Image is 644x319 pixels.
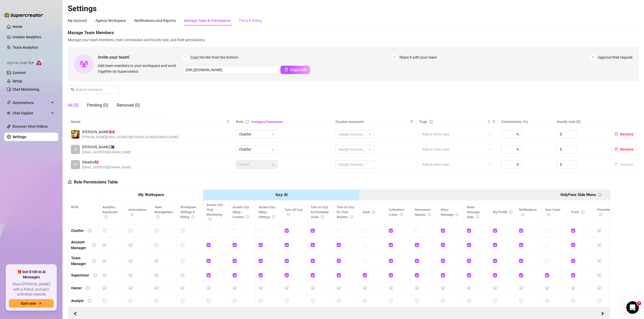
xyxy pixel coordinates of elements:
span: info-circle [428,213,431,216]
span: Share it with your team [399,54,437,60]
div: Owner [71,285,82,291]
span: JE [73,146,78,152]
span: filter [491,118,497,126]
h5: Role Permissions Table [68,179,118,185]
a: Creator Analytics [12,33,54,41]
div: Analyst [71,298,84,304]
span: info-circle [599,213,602,216]
span: filter [492,120,496,123]
button: Scroll Forward [71,309,79,318]
span: Automations [128,208,146,217]
th: Role [68,190,99,224]
div: Agency Workspace [95,18,126,23]
span: Automations [12,99,49,107]
span: Workspace Settings & Billing [180,205,196,219]
span: Copy Link [290,68,306,72]
span: Mass Message [441,208,459,217]
th: Name [68,117,233,127]
span: Remove [620,132,634,136]
span: Manage your team members, their commission and hourly rate, and their permissions. [68,37,639,43]
span: info-circle [92,243,96,247]
span: Collections (Lists) [389,208,404,217]
span: My Profile [493,210,512,214]
span: [PERSON_NAME] 🇨🇦 [82,129,178,135]
span: info-circle [157,215,160,218]
strong: My Workspace [138,192,164,197]
span: info-circle [246,215,249,218]
img: Chat Copilot [7,111,10,115]
span: Mass Message Stats [467,205,479,219]
button: Scroll Backward [598,309,607,318]
a: Chat Monitoring [12,87,39,91]
span: Disconnect Session [415,208,431,217]
iframe: Intercom live chat [626,301,639,314]
div: Plans & Billing [239,18,262,23]
a: Discover Viral Videos [12,124,48,128]
span: info-circle [521,213,524,216]
button: Remove [612,146,636,152]
th: Hourly rate ($) [554,117,609,127]
span: right [601,312,604,315]
span: Izzy AI Chatter [7,61,34,66]
div: My Account [68,18,87,23]
span: Add team members to your workspace and work together on Supercreator. [98,63,180,74]
span: Approve their request [598,54,633,60]
span: Name [71,119,226,125]
span: info-circle [130,213,134,216]
span: team [368,133,372,136]
span: info-circle [92,259,96,263]
div: All (3) [68,102,79,108]
a: Team Analytics [12,45,38,50]
span: Creator accounts [335,119,408,125]
span: filter [409,118,414,126]
span: Turn on Izzy for Time Wasters [337,205,354,219]
a: Content [12,71,26,75]
span: Owner [239,161,274,168]
span: 2 [392,54,397,60]
span: info-circle [321,215,324,218]
div: Chatter [71,228,84,234]
span: info-circle [372,211,375,214]
div: Removed (0) [117,102,140,108]
span: Role [236,120,243,124]
span: info-circle [104,215,108,218]
span: thunderbolt [7,101,11,105]
span: copy [284,68,288,71]
span: Invite your team! [98,54,183,60]
span: Chat Copilot [12,109,49,117]
span: Manage Team Members [68,30,639,36]
span: Your Cards [545,208,560,217]
span: info-circle [88,299,91,303]
span: Turn on Izzy for Escalated Chats [311,205,329,219]
span: 3 [590,54,596,60]
img: Carrie-Ann Burns [71,130,80,139]
span: delete [614,132,618,136]
span: Remove [620,147,634,151]
span: [EMAIL_ADDRESS][DOMAIN_NAME] [82,165,131,170]
span: Bank [363,210,375,214]
span: delete [614,148,618,151]
span: Posts [571,210,584,214]
span: info-circle [400,213,403,216]
span: 1 [183,54,188,60]
span: Earn now [21,301,36,305]
span: RI [74,162,77,167]
a: Settings [12,135,26,139]
span: Access Izzy Setup - Settings [259,205,275,219]
th: Commission (%) [498,117,554,127]
span: info-circle [476,215,479,218]
span: left [73,312,77,315]
h2: Settings [68,4,639,14]
span: lock [272,133,275,136]
button: Earn nowarrow-right [9,299,54,308]
span: lock [272,148,275,151]
strong: Izzy AI [276,192,287,197]
span: Notifications [519,208,537,217]
span: [PERSON_NAME][EMAIL_ADDRESS][PERSON_NAME][DOMAIN_NAME] [82,135,178,140]
span: Share [PERSON_NAME] with a friend, and earn unlimited rewards [9,282,54,297]
span: Team Management [154,205,173,219]
span: search [71,88,74,91]
button: Copy Link [280,66,310,74]
div: Account Manager [71,239,88,251]
span: Chatter [239,145,274,153]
